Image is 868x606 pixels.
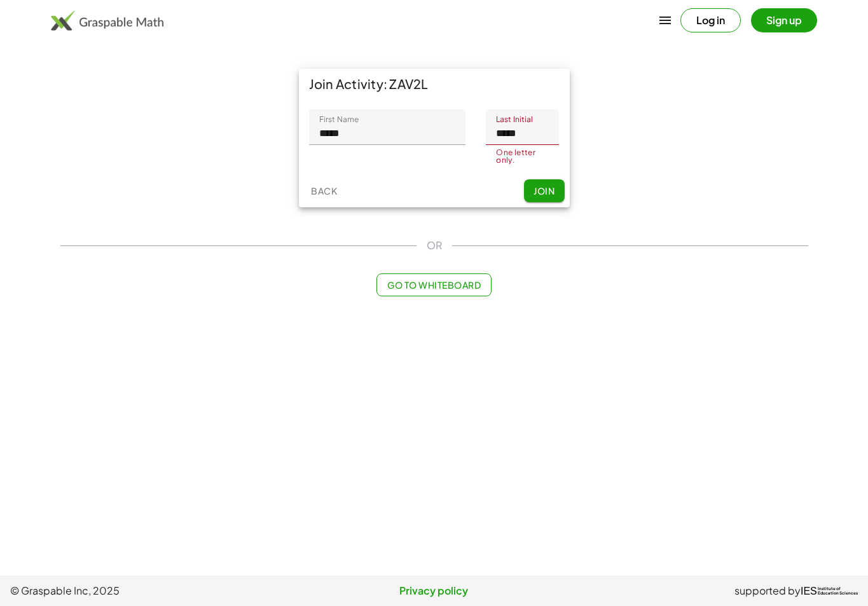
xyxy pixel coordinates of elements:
div: One letter only. [496,149,549,164]
button: Sign up [751,8,817,32]
div: Join Activity: ZAV2L [299,69,570,99]
a: IESInstitute ofEducation Sciences [801,583,858,598]
span: OR [427,238,442,253]
span: supported by [734,583,801,598]
span: Back [311,185,337,196]
a: Privacy policy [293,583,575,598]
button: Join [524,179,565,202]
button: Go to Whiteboard [376,273,492,296]
span: Go to Whiteboard [387,279,481,291]
span: IES [801,585,817,597]
button: Log in [680,8,741,32]
span: Institute of Education Sciences [818,587,858,596]
span: © Graspable Inc, 2025 [10,583,293,598]
span: Join [534,185,555,196]
button: Back [304,179,345,202]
